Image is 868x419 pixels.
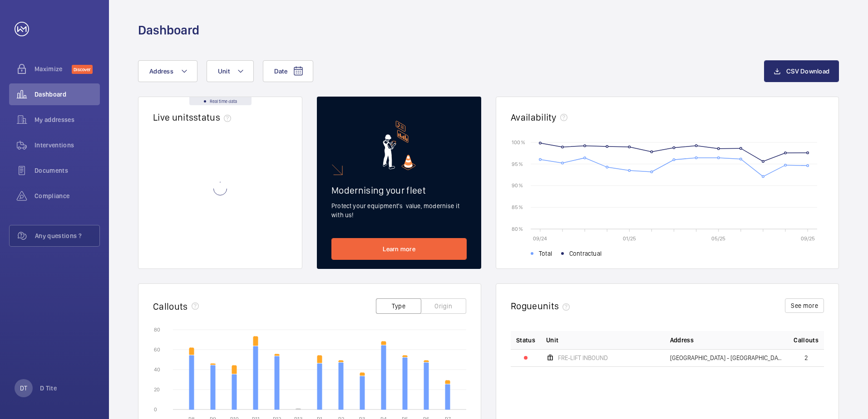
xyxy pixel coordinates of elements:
[35,141,100,150] span: Interventions
[72,65,93,74] span: Discover
[533,235,547,242] text: 09/24
[189,97,252,105] div: Real time data
[786,68,829,75] span: CSV Download
[154,386,160,393] text: 20
[511,300,573,312] h2: Rogue
[516,336,535,345] p: Status
[512,204,523,210] text: 85 %
[218,68,230,75] span: Unit
[138,22,199,39] h1: Dashboard
[331,238,467,260] a: Learn more
[35,64,72,73] span: Maximize
[785,298,824,313] button: See more
[376,298,421,314] button: Type
[207,60,254,82] button: Unit
[35,90,100,99] span: Dashboard
[512,225,523,232] text: 80 %
[193,112,235,123] span: status
[138,60,197,82] button: Address
[711,235,725,242] text: 05/25
[558,355,608,361] span: FRE-LIFT INBOUND
[383,121,416,170] img: marketing-card.svg
[539,249,552,258] span: Total
[623,235,636,242] text: 01/25
[20,384,27,393] p: DT
[274,68,287,75] span: Date
[512,161,523,167] text: 95 %
[512,182,523,189] text: 90 %
[331,185,467,196] h2: Modernising your fleet
[154,366,160,373] text: 40
[546,336,558,345] span: Unit
[569,249,602,258] span: Contractual
[154,326,160,333] text: 80
[35,231,99,240] span: Any questions ?
[153,112,235,123] h2: Live units
[154,346,160,353] text: 60
[801,235,815,242] text: 09/25
[331,201,467,219] p: Protect your equipment's value, modernise it with us!
[764,60,839,82] button: CSV Download
[35,166,100,175] span: Documents
[511,112,557,123] h2: Availability
[512,139,525,145] text: 100 %
[154,406,157,413] text: 0
[794,336,819,345] span: Callouts
[804,355,808,361] span: 2
[670,336,694,345] span: Address
[153,301,188,312] h2: Callouts
[149,68,173,75] span: Address
[670,355,783,361] span: [GEOGRAPHIC_DATA] - [GEOGRAPHIC_DATA],
[35,191,100,200] span: Compliance
[35,115,100,124] span: My addresses
[40,384,57,393] p: D Tite
[538,300,574,312] span: units
[263,60,313,82] button: Date
[421,298,466,314] button: Origin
